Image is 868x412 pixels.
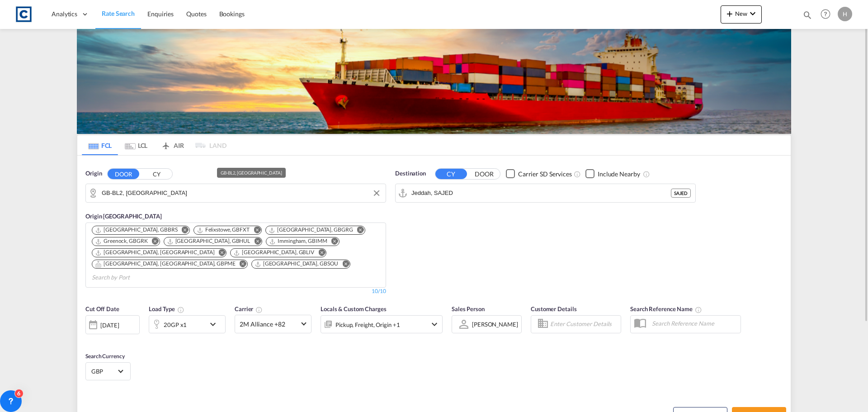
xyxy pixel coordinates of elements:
[647,317,741,330] input: Search Reference Name
[630,305,702,313] span: Search Reference Name
[321,305,387,313] span: Locals & Custom Charges
[372,288,386,295] div: 10/10
[95,237,150,245] div: Press delete to remove this chip.
[164,318,187,331] div: 20GP x1
[95,226,179,234] div: Press delete to remove this chip.
[396,184,695,202] md-input-container: Jeddah, SAJED
[506,169,572,179] md-checkbox: Checkbox No Ink
[312,249,326,258] button: Remove
[585,169,640,179] md-checkbox: Checkbox No Ink
[818,6,833,22] span: Help
[92,270,178,285] input: Search by Port
[95,260,237,268] div: Press delete to remove this chip.
[221,168,282,178] div: GB-BL2, [GEOGRAPHIC_DATA]
[91,367,117,375] span: GBP
[518,170,572,179] div: Carrier SD Services
[724,8,735,19] md-icon: icon-plus 400-fg
[574,170,581,178] md-icon: Unchecked: Search for CY (Container Yard) services for all selected carriers.Checked : Search for...
[435,169,467,179] button: CY
[240,320,298,329] span: 2M Alliance +82
[82,135,118,155] md-tab-item: FCL
[351,226,365,235] button: Remove
[336,260,350,269] button: Remove
[149,305,184,313] span: Load Type
[747,8,758,19] md-icon: icon-chevron-down
[85,169,102,178] span: Origin
[335,318,400,331] div: Pickup Freight Origin Factory Stuffing
[531,305,576,313] span: Customer Details
[468,169,500,179] button: DOOR
[269,226,355,234] div: Press delete to remove this chip.
[160,140,171,147] md-icon: icon-airplane
[52,9,77,19] span: Analytics
[100,321,119,329] div: [DATE]
[721,5,762,24] button: icon-plus 400-fgNewicon-chevron-down
[248,226,261,235] button: Remove
[167,237,252,245] div: Press delete to remove this chip.
[77,29,791,134] img: LCL+%26+FCL+BACKGROUND.png
[147,10,174,18] span: Enquiries
[95,249,214,256] div: London Gateway Port, GBLGP
[269,237,327,245] div: Immingham, GBIMM
[233,249,314,256] div: Liverpool, GBLIV
[197,226,251,234] div: Press delete to remove this chip.
[82,135,226,155] md-pagination-wrapper: Use the left and right arrow keys to navigate between tabs
[208,319,223,330] md-icon: icon-chevron-down
[598,170,640,179] div: Include Nearby
[102,9,135,17] span: Rate Search
[395,169,426,178] span: Destination
[643,170,650,178] md-icon: Unchecked: Ignores neighbouring ports when fetching rates.Checked : Includes neighbouring ports w...
[102,186,381,200] input: Search by Door
[838,7,852,21] div: H
[90,365,126,378] md-select: Select Currency: £ GBPUnited Kingdom Pound
[90,223,381,285] md-chips-wrap: Chips container. Use arrow keys to select chips.
[118,135,154,155] md-tab-item: LCL
[85,213,162,220] span: Origin [GEOGRAPHIC_DATA]
[818,6,838,23] div: Help
[671,189,691,198] div: SAJED
[269,226,353,234] div: Grangemouth, GBGRG
[248,237,262,246] button: Remove
[177,306,184,313] md-icon: icon-information-outline
[95,226,178,234] div: Bristol, GBBRS
[411,186,671,200] input: Search by Port
[108,169,139,179] button: DOOR
[167,237,250,245] div: Hull, GBHUL
[802,10,812,20] md-icon: icon-magnify
[154,135,190,155] md-tab-item: AIR
[186,10,206,18] span: Quotes
[370,186,383,200] button: Clear Input
[235,305,263,313] span: Carrier
[14,4,34,24] img: 1fdb9190129311efbfaf67cbb4249bed.jpeg
[234,260,247,269] button: Remove
[802,10,812,24] div: icon-magnify
[255,260,339,268] div: Southampton, GBSOU
[472,321,518,328] div: [PERSON_NAME]
[233,249,316,256] div: Press delete to remove this chip.
[149,315,226,333] div: 20GP x1icon-chevron-down
[95,249,216,256] div: Press delete to remove this chip.
[219,10,245,18] span: Bookings
[95,237,148,245] div: Greenock, GBGRK
[85,315,140,334] div: [DATE]
[695,306,702,313] md-icon: Your search will be saved by the below given name
[86,184,386,202] md-input-container: GB-BL2, Bolton
[85,305,119,313] span: Cut Off Date
[269,237,329,245] div: Press delete to remove this chip.
[321,315,443,333] div: Pickup Freight Origin Factory Stuffingicon-chevron-down
[724,10,758,17] span: New
[429,319,440,330] md-icon: icon-chevron-down
[85,353,125,360] span: Search Currency
[146,237,160,246] button: Remove
[85,333,92,345] md-datepicker: Select
[452,305,485,313] span: Sales Person
[141,169,172,179] button: CY
[212,249,226,258] button: Remove
[197,226,250,234] div: Felixstowe, GBFXT
[95,260,236,268] div: Portsmouth, HAM, GBPME
[550,317,618,331] input: Enter Customer Details
[325,237,339,246] button: Remove
[176,226,189,235] button: Remove
[255,306,263,313] md-icon: The selected Trucker/Carrierwill be displayed in the rate results If the rates are from another f...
